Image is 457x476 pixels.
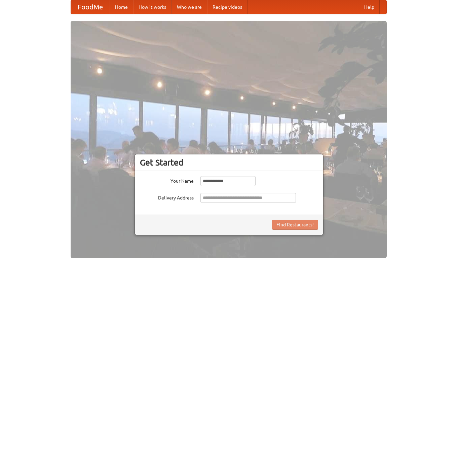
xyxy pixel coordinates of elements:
[140,176,194,184] label: Your Name
[110,0,133,14] a: Home
[172,0,207,14] a: Who we are
[71,0,110,14] a: FoodMe
[140,157,318,168] h3: Get Started
[207,0,247,14] a: Recipe videos
[133,0,172,14] a: How it works
[359,0,380,14] a: Help
[140,193,194,201] label: Delivery Address
[272,220,318,230] button: Find Restaurants!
